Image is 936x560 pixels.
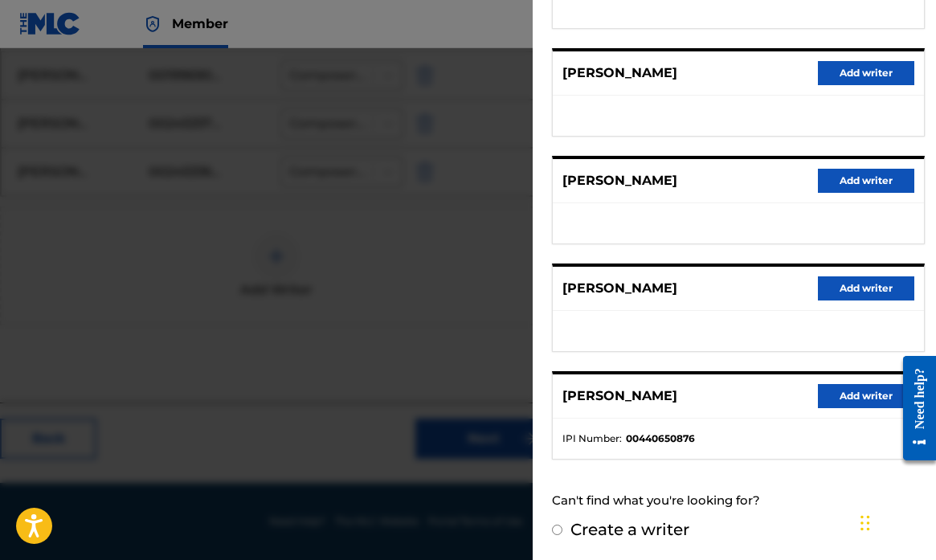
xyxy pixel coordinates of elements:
[860,499,870,547] div: Drag
[818,276,914,300] button: Add writer
[891,341,936,474] iframe: Resource Center
[562,63,677,83] p: [PERSON_NAME]
[562,431,622,446] span: IPI Number :
[19,12,81,35] img: MLC Logo
[570,520,689,539] label: Create a writer
[818,61,914,85] button: Add writer
[818,169,914,193] button: Add writer
[552,484,925,518] div: Can't find what you're looking for?
[143,14,162,34] img: Top Rightsholder
[626,431,695,446] strong: 00440650876
[562,171,677,190] p: [PERSON_NAME]
[172,14,228,33] span: Member
[818,384,914,408] button: Add writer
[562,279,677,298] p: [PERSON_NAME]
[562,386,677,406] p: [PERSON_NAME]
[856,483,936,560] iframe: Chat Widget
